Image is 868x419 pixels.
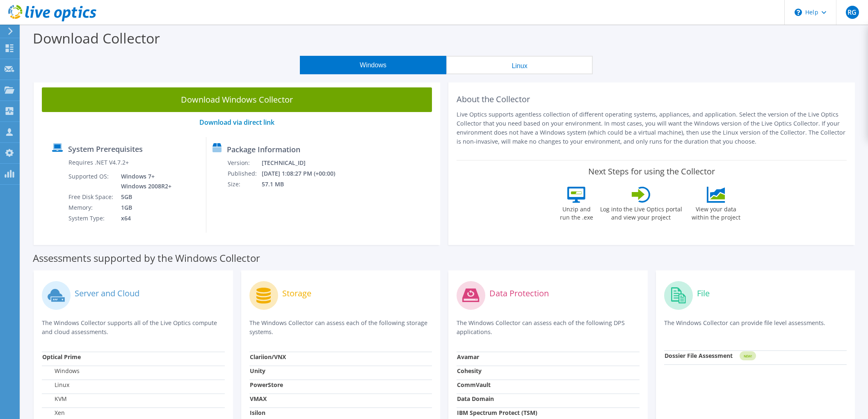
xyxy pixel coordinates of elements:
[457,353,479,361] strong: Avamar
[249,318,432,337] p: The Windows Collector can assess each of the following storage systems.
[664,318,847,335] p: The Windows Collector can provide file level assessments.
[457,395,494,403] strong: Data Domain
[75,289,139,298] label: Server and Cloud
[457,318,640,337] p: The Windows Collector can assess each of the following DPS applications.
[68,145,143,153] label: System Prerequisites
[33,29,160,48] label: Download Collector
[115,202,173,213] td: 1GB
[250,395,267,403] strong: VMAX
[250,367,265,375] strong: Unity
[687,203,746,222] label: View your data within the project
[795,9,802,16] svg: \n
[665,352,733,359] strong: Dossier File Assessment
[68,171,115,192] td: Supported OS:
[743,354,752,358] tspan: NEW!
[250,381,283,389] strong: PowerStore
[42,87,432,112] a: Download Windows Collector
[261,158,346,168] td: [TECHNICAL_ID]
[489,289,549,298] label: Data Protection
[846,6,859,19] span: RG
[697,289,710,298] label: File
[588,167,715,176] label: Next Steps for using the Collector
[457,409,537,417] strong: IBM Spectrum Protect (TSM)
[250,409,265,417] strong: Isilon
[300,56,446,74] button: Windows
[115,192,173,202] td: 5GB
[227,179,261,190] td: Size:
[42,409,65,417] label: Xen
[42,353,81,361] strong: Optical Prime
[42,318,225,337] p: The Windows Collector supports all of the Live Optics compute and cloud assessments.
[199,118,274,127] a: Download via direct link
[115,171,173,192] td: Windows 7+ Windows 2008R2+
[115,213,173,224] td: x64
[42,367,80,375] label: Windows
[69,158,129,167] label: Requires .NET V4.7.2+
[68,213,115,224] td: System Type:
[68,202,115,213] td: Memory:
[261,168,346,179] td: [DATE] 1:08:27 PM (+00:00)
[42,381,69,389] label: Linux
[33,254,260,262] label: Assessments supported by the Windows Collector
[558,203,596,222] label: Unzip and run the .exe
[457,94,847,104] h2: About the Collector
[227,145,300,153] label: Package Information
[227,168,261,179] td: Published:
[600,203,683,222] label: Log into the Live Optics portal and view your project
[282,289,311,298] label: Storage
[250,353,286,361] strong: Clariion/VNX
[457,367,482,375] strong: Cohesity
[261,179,346,190] td: 57.1 MB
[68,192,115,202] td: Free Disk Space:
[457,381,491,389] strong: CommVault
[457,110,847,146] p: Live Optics supports agentless collection of different operating systems, appliances, and applica...
[446,56,593,74] button: Linux
[227,158,261,168] td: Version:
[42,395,67,403] label: KVM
